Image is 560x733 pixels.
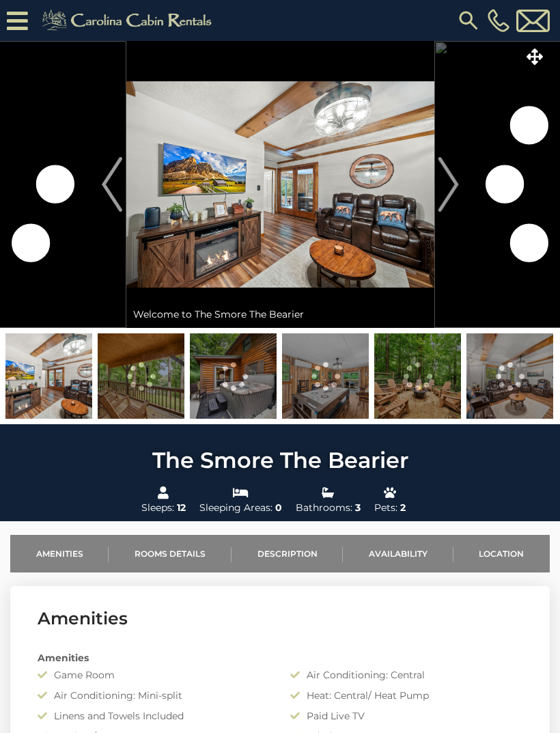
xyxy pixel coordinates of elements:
img: 169201101 [5,333,92,419]
div: Air Conditioning: Central [280,668,533,682]
h3: Amenities [38,607,522,631]
img: Khaki-logo.png [35,7,223,34]
div: Heat: Central/ Heat Pump [280,689,533,702]
div: Linens and Towels Included [27,709,280,723]
img: search-regular.svg [456,8,481,33]
a: Description [232,535,343,572]
div: Amenities [27,651,533,665]
a: Location [453,535,550,572]
button: Previous [98,41,126,328]
button: Next [434,41,462,328]
div: Air Conditioning: Mini-split [27,689,280,702]
img: 169201100 [466,333,553,419]
a: Availability [343,535,453,572]
img: 169201111 [374,333,461,419]
img: arrow [438,157,458,212]
img: 169201105 [282,333,369,419]
a: Rooms Details [109,535,231,572]
a: [PHONE_NUMBER] [484,9,513,32]
a: Amenities [10,535,109,572]
img: 169201106 [190,333,277,419]
div: Welcome to The Smore The Bearier [126,301,434,328]
div: Paid Live TV [280,709,533,723]
img: 169201114 [98,333,184,419]
img: arrow [102,157,122,212]
div: Game Room [27,668,280,682]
